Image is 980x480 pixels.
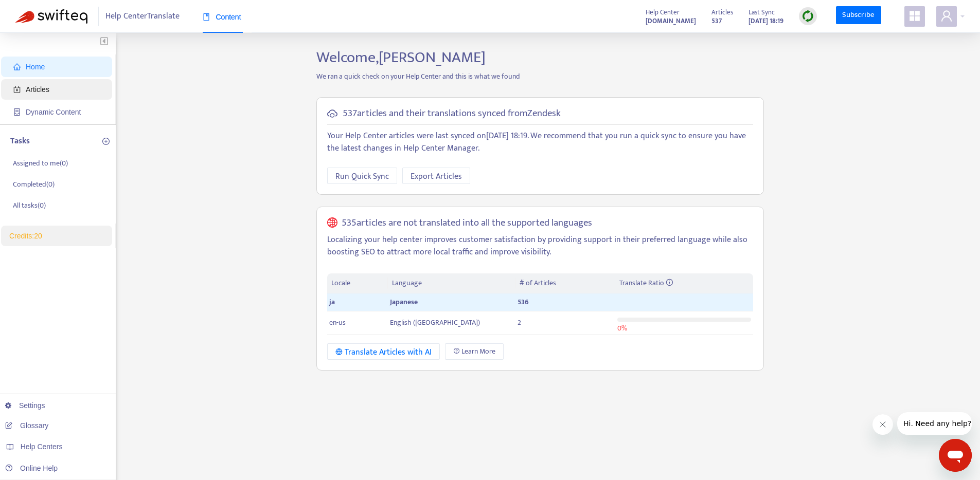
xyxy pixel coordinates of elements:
a: Learn More [445,343,504,360]
strong: [DATE] 18:19 [749,15,783,27]
iframe: メッセージングウィンドウを開くボタン [939,439,972,472]
span: 536 [518,296,529,308]
span: 2 [518,317,521,328]
th: # of Articles [515,273,615,293]
a: Settings [5,401,45,410]
p: Localizing your help center improves customer satisfaction by providing support in their preferre... [327,234,753,259]
span: appstore [908,10,921,22]
span: en-us [329,317,346,328]
span: Help Center Translate [105,7,180,26]
p: All tasks ( 0 ) [13,200,46,211]
span: Welcome, [PERSON_NAME] [316,45,486,70]
a: Online Help [5,464,58,472]
span: user [940,10,953,22]
button: Run Quick Sync [327,168,397,184]
p: Assigned to me ( 0 ) [13,158,68,169]
span: account-book [13,86,21,93]
span: home [13,63,21,70]
span: Last Sync [749,7,775,18]
img: Swifteq [15,9,87,24]
h5: 535 articles are not translated into all the supported languages [342,217,592,229]
span: plus-circle [102,138,110,145]
span: Run Quick Sync [335,170,389,183]
span: Dynamic Content [26,108,81,116]
button: Translate Articles with AI [327,343,440,360]
span: container [13,108,21,116]
a: Credits:20 [9,232,42,240]
span: Articles [711,7,733,18]
span: Home [26,63,45,71]
div: Translate Articles with AI [335,346,432,359]
span: Help Center [646,7,680,18]
p: Your Help Center articles were last synced on [DATE] 18:19 . We recommend that you run a quick sy... [327,130,753,155]
iframe: 会社からのメッセージ [897,412,972,435]
p: Tasks [10,135,30,147]
h5: 537 articles and their translations synced from Zendesk [343,108,561,120]
span: ja [329,296,335,308]
th: Locale [327,273,388,293]
a: [DOMAIN_NAME] [646,15,696,27]
span: Export Articles [411,170,462,183]
span: Content [203,13,241,21]
span: book [203,13,210,21]
p: We ran a quick check on your Help Center and this is what we found [309,71,772,82]
img: sync.dc5367851b00ba804db3.png [801,10,814,23]
span: 0 % [617,322,627,334]
span: global [327,217,337,229]
th: Language [388,273,515,293]
span: Japanese [390,296,418,308]
span: Learn More [461,346,495,357]
a: Glossary [5,421,48,430]
iframe: メッセージを閉じる [872,414,893,435]
strong: 537 [711,15,722,27]
span: cloud-sync [327,108,337,119]
span: English ([GEOGRAPHIC_DATA]) [390,317,480,328]
a: Subscribe [836,6,881,25]
span: Articles [26,85,49,94]
button: Export Articles [402,168,470,184]
p: Completed ( 0 ) [13,179,55,190]
span: Help Centers [21,442,63,451]
div: Translate Ratio [619,278,749,289]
